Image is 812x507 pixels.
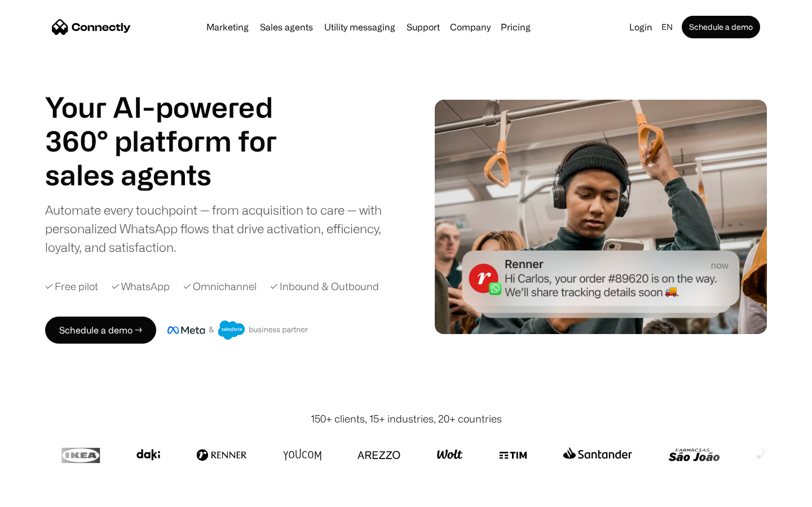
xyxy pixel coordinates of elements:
[255,23,317,32] a: Sales agents
[320,23,400,32] a: Utility messaging
[45,158,304,192] div: carousel
[450,19,491,35] div: Company
[45,158,304,192] h1: sales agents
[270,279,379,294] div: ✓ Inbound & Outbound
[183,279,257,294] div: ✓ Omnichannel
[682,16,760,38] a: Schedule a demo
[45,158,304,192] div: 1 of 4
[45,317,156,344] a: Schedule a demo →
[402,23,444,32] a: Support
[112,279,170,294] div: ✓ WhatsApp
[447,19,494,35] div: Company
[625,19,657,35] a: Login
[496,23,535,32] a: Pricing
[202,23,253,32] a: Marketing
[657,19,679,35] div: en
[167,321,308,340] img: Meta and Salesforce business partner badge.
[45,90,304,158] h1: Your AI-powered 360° platform for
[52,19,131,35] a: home
[11,486,68,503] aside: Language selected: English
[23,487,68,503] ul: Language list
[45,201,400,256] div: Automate every touchpoint — from acquisition to care — with personalized WhatsApp flows that driv...
[45,279,98,294] div: ✓ Free pilot
[311,411,502,426] div: 150+ clients, 15+ industries, 20+ countries
[661,19,673,35] div: en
